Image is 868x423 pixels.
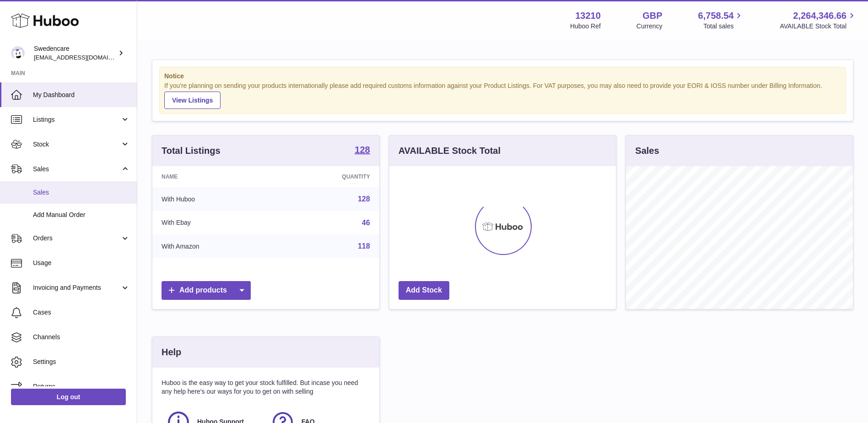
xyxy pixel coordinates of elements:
[635,145,659,157] h3: Sales
[152,187,276,211] td: With Huboo
[355,145,370,156] a: 128
[33,115,120,124] span: Listings
[33,333,130,342] span: Channels
[636,22,663,31] div: Currency
[152,234,276,258] td: With Amazon
[33,234,120,243] span: Orders
[362,219,370,227] a: 46
[399,281,449,300] a: Add Stock
[152,166,276,187] th: Name
[33,140,120,149] span: Stock
[33,283,120,292] span: Invoicing and Payments
[276,166,379,187] th: Quantity
[33,358,130,366] span: Settings
[164,72,841,81] strong: Notice
[33,188,130,197] span: Sales
[780,10,857,31] a: 2,264,346.66 AVAILABLE Stock Total
[780,22,857,31] span: AVAILABLE Stock Total
[33,165,120,174] span: Sales
[164,92,221,109] a: View Listings
[793,10,846,22] span: 2,264,346.66
[162,145,221,157] h3: Total Listings
[575,10,601,22] strong: 13210
[162,379,370,396] p: Huboo is the easy way to get your stock fulfilled. But incase you need any help here's our ways f...
[703,22,744,31] span: Total sales
[11,389,126,405] a: Log out
[698,10,744,31] a: 6,758.54 Total sales
[399,145,501,157] h3: AVAILABLE Stock Total
[11,46,25,60] img: gemma.horsfield@swedencare.co.uk
[34,54,135,61] span: [EMAIL_ADDRESS][DOMAIN_NAME]
[642,10,662,22] strong: GBP
[33,259,130,267] span: Usage
[358,242,370,250] a: 118
[358,195,370,203] a: 128
[152,211,276,235] td: With Ebay
[33,211,130,219] span: Add Manual Order
[164,81,841,109] div: If you're planning on sending your products internationally please add required customs informati...
[33,308,130,317] span: Cases
[570,22,601,31] div: Huboo Ref
[162,346,181,358] h3: Help
[33,91,130,99] span: My Dashboard
[698,10,734,22] span: 6,758.54
[33,382,130,391] span: Returns
[34,44,116,62] div: Swedencare
[355,145,370,154] strong: 128
[162,281,251,300] a: Add products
